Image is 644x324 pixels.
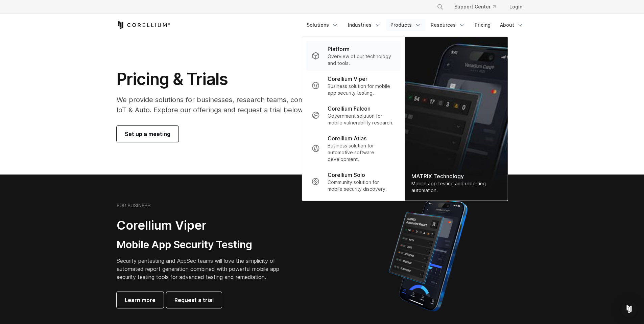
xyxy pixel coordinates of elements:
a: Corellium Viper Business solution for mobile app security testing. [306,71,400,100]
a: MATRIX Technology Mobile app testing and reporting automation. [405,37,507,201]
span: Request a trial [174,296,214,304]
a: About [496,19,528,31]
img: Corellium MATRIX automated report on iPhone showing app vulnerability test results across securit... [377,196,479,315]
p: Platform [328,45,350,53]
div: MATRIX Technology [411,172,501,180]
p: Corellium Viper [328,75,367,83]
a: Corellium Atlas Business solution for automotive software development. [306,130,400,167]
img: Matrix_WebNav_1x [405,37,507,201]
a: Login [504,1,528,13]
a: Industries [344,19,385,31]
p: Community solution for mobile security discovery. [328,179,395,192]
div: Mobile app testing and reporting automation. [411,180,501,194]
p: Business solution for mobile app security testing. [328,83,395,96]
h3: Mobile App Security Testing [117,238,290,251]
a: Corellium Home [117,21,170,29]
a: Solutions [303,19,342,31]
div: Navigation Menu [429,1,528,13]
p: Corellium Solo [328,171,365,179]
a: Corellium Solo Community solution for mobile security discovery. [306,167,400,196]
a: Products [386,19,425,31]
h6: FOR BUSINESS [117,203,150,209]
p: Corellium Falcon [328,105,371,113]
a: Resources [427,19,469,31]
p: Security pentesting and AppSec teams will love the simplicity of automated report generation comb... [117,257,290,281]
a: Corellium Falcon Government solution for mobile vulnerability research. [306,100,400,130]
p: We provide solutions for businesses, research teams, community individuals, and IoT & Auto. Explo... [117,95,386,115]
div: Open Intercom Messenger [621,301,637,317]
p: Business solution for automotive software development. [328,142,395,163]
a: Request a trial [166,292,222,308]
a: Support Center [449,1,501,13]
p: Corellium Atlas [328,134,366,142]
p: Overview of our technology and tools. [328,53,395,67]
button: Search [434,1,446,13]
a: Platform Overview of our technology and tools. [306,41,400,71]
p: Government solution for mobile vulnerability research. [328,113,395,126]
span: Learn more [125,296,156,304]
a: Set up a meeting [117,126,178,142]
a: Pricing [471,19,495,31]
h1: Pricing & Trials [117,69,386,89]
span: Set up a meeting [125,130,170,138]
h2: Corellium Viper [117,218,290,233]
a: Learn more [117,292,164,308]
div: Navigation Menu [303,19,528,31]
